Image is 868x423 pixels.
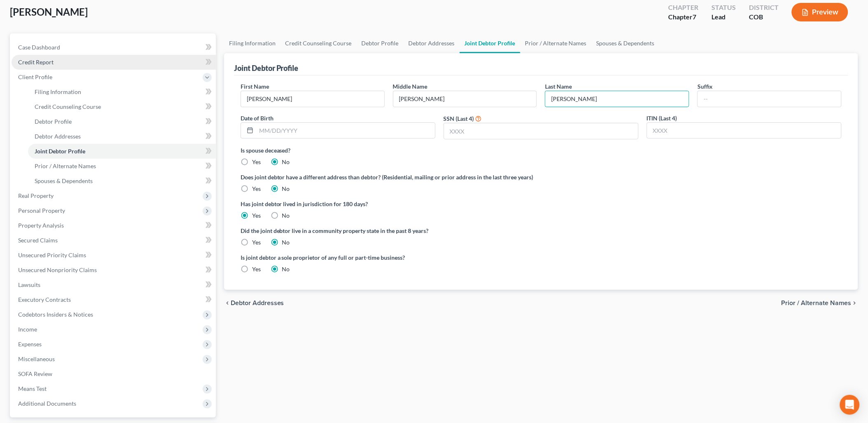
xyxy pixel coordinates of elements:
[18,222,64,229] span: Property Analysis
[241,200,842,208] label: Has joint debtor lived in jurisdiction for 180 days?
[18,59,54,66] span: Credit Report
[647,123,841,139] input: XXXX
[35,103,101,110] span: Credit Counseling Course
[18,355,55,362] span: Miscellaneous
[241,226,842,235] label: Did the joint debtor live in a community property state in the past 8 years?
[231,300,284,306] span: Debtor Addresses
[35,148,85,155] span: Joint Debtor Profile
[35,162,96,169] span: Prior / Alternate Names
[256,123,435,139] input: MM/DD/YYYY
[282,238,290,247] label: No
[18,73,52,80] span: Client Profile
[241,146,842,155] label: Is spouse deceased?
[781,300,858,306] button: Prior / Alternate Names chevron_right
[12,248,216,263] a: Unsecured Priority Claims
[693,13,696,21] span: 7
[404,33,460,53] a: Debtor Addresses
[12,55,216,70] a: Credit Report
[18,311,93,318] span: Codebtors Insiders & Notices
[711,3,736,12] div: Status
[592,33,660,53] a: Spouses & Dependents
[252,238,261,247] label: Yes
[18,192,54,199] span: Real Property
[444,114,474,123] label: SSN (Last 4)
[282,185,290,193] label: No
[28,129,216,144] a: Debtor Addresses
[711,12,736,22] div: Lead
[781,300,852,306] span: Prior / Alternate Names
[18,296,71,303] span: Executory Contracts
[252,158,261,166] label: Yes
[852,300,858,306] i: chevron_right
[28,99,216,114] a: Credit Counseling Course
[252,211,261,220] label: Yes
[12,277,216,292] a: Lawsuits
[18,44,60,51] span: Case Dashboard
[224,300,284,306] button: chevron_left Debtor Addresses
[18,237,58,244] span: Secured Claims
[698,91,841,107] input: --
[12,218,216,233] a: Property Analysis
[647,114,677,122] label: ITIN (Last 4)
[18,385,47,392] span: Means Test
[282,211,290,220] label: No
[12,292,216,307] a: Executory Contracts
[28,85,216,99] a: Filing Information
[545,91,689,107] input: --
[668,3,698,12] div: Chapter
[241,82,269,91] label: First Name
[357,33,404,53] a: Debtor Profile
[281,33,357,53] a: Credit Counseling Course
[35,133,81,140] span: Debtor Addresses
[749,3,779,12] div: District
[35,118,72,125] span: Debtor Profile
[12,263,216,277] a: Unsecured Nonpriority Claims
[28,174,216,188] a: Spouses & Dependents
[282,158,290,166] label: No
[18,341,42,348] span: Expenses
[28,159,216,174] a: Prior / Alternate Names
[224,300,231,306] i: chevron_left
[520,33,592,53] a: Prior / Alternate Names
[18,251,86,258] span: Unsecured Priority Claims
[28,114,216,129] a: Debtor Profile
[18,326,37,333] span: Income
[18,207,65,214] span: Personal Property
[393,91,537,107] input: M.I
[12,40,216,55] a: Case Dashboard
[18,266,97,273] span: Unsecured Nonpriority Claims
[241,173,842,181] label: Does joint debtor have a different address than debtor? (Residential, mailing or prior address in...
[12,367,216,381] a: SOFA Review
[749,12,779,22] div: COB
[393,82,428,91] label: Middle Name
[252,265,261,273] label: Yes
[840,395,860,415] div: Open Intercom Messenger
[545,82,572,91] label: Last Name
[241,91,384,107] input: --
[252,185,261,193] label: Yes
[241,114,274,122] label: Date of Birth
[28,144,216,159] a: Joint Debtor Profile
[792,3,848,21] button: Preview
[224,33,281,53] a: Filing Information
[18,400,76,407] span: Additional Documents
[444,123,638,139] input: XXXX
[12,233,216,248] a: Secured Claims
[241,253,537,262] label: Is joint debtor a sole proprietor of any full or part-time business?
[697,82,713,91] label: Suffix
[282,265,290,273] label: No
[234,63,299,73] div: Joint Debtor Profile
[10,6,88,18] span: [PERSON_NAME]
[668,12,698,22] div: Chapter
[35,88,81,95] span: Filing Information
[35,177,93,184] span: Spouses & Dependents
[18,281,40,288] span: Lawsuits
[460,33,520,53] a: Joint Debtor Profile
[18,370,52,377] span: SOFA Review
